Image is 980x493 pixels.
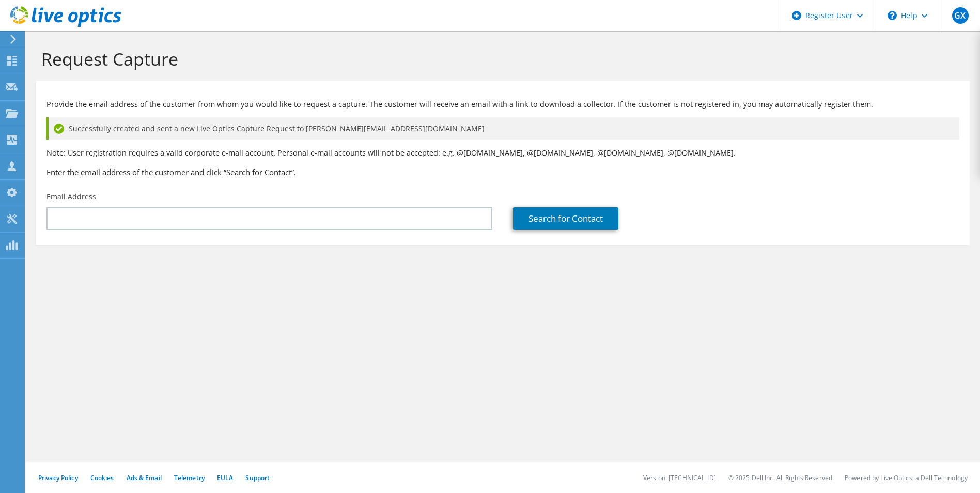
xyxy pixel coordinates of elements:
[46,99,959,110] p: Provide the email address of the customer from whom you would like to request a capture. The cust...
[46,166,959,178] h3: Enter the email address of the customer and click “Search for Contact”.
[46,192,96,202] label: Email Address
[41,48,959,70] h1: Request Capture
[728,473,832,482] li: © 2025 Dell Inc. All Rights Reserved
[217,473,233,482] a: EULA
[513,207,618,230] a: Search for Contact
[127,473,162,482] a: Ads & Email
[69,123,485,134] span: Successfully created and sent a new Live Optics Capture Request to [PERSON_NAME][EMAIL_ADDRESS][D...
[952,7,969,24] span: GX
[174,473,205,482] a: Telemetry
[90,473,114,482] a: Cookies
[38,473,78,482] a: Privacy Policy
[643,473,716,482] li: Version: [TECHNICAL_ID]
[845,473,968,482] li: Powered by Live Optics, a Dell Technology
[888,11,897,20] svg: \n
[46,147,959,159] p: Note: User registration requires a valid corporate e-mail account. Personal e-mail accounts will ...
[245,473,270,482] a: Support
